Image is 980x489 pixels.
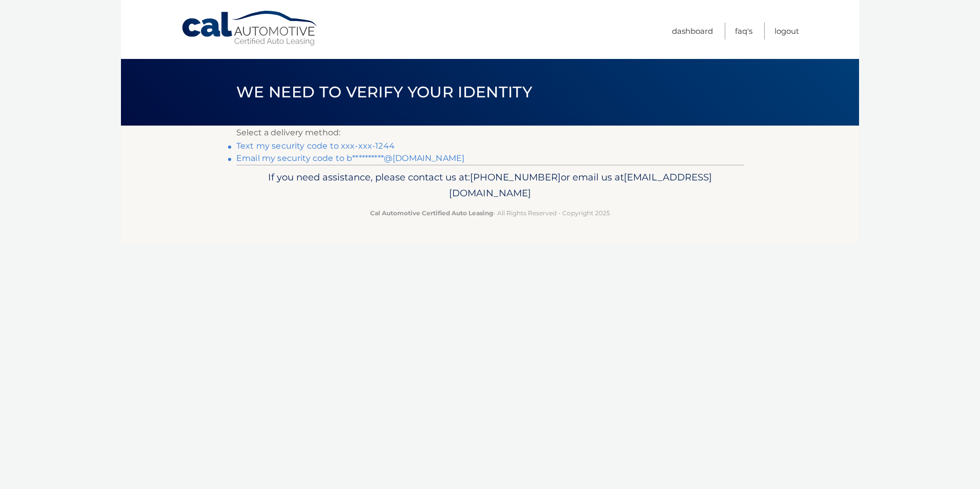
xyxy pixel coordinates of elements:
[236,83,532,101] span: We need to verify your identity
[672,23,713,39] a: Dashboard
[236,126,744,140] p: Select a delivery method:
[236,153,464,163] a: Email my security code to b**********@[DOMAIN_NAME]
[470,171,561,183] span: [PHONE_NUMBER]
[243,169,737,202] p: If you need assistance, please contact us at: or email us at
[735,23,752,39] a: FAQ's
[243,208,737,218] p: - All Rights Reserved - Copyright 2025
[370,209,493,217] strong: Cal Automotive Certified Auto Leasing
[181,10,319,47] a: Cal Automotive
[774,23,799,39] a: Logout
[236,141,395,151] a: Text my security code to xxx-xxx-1244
